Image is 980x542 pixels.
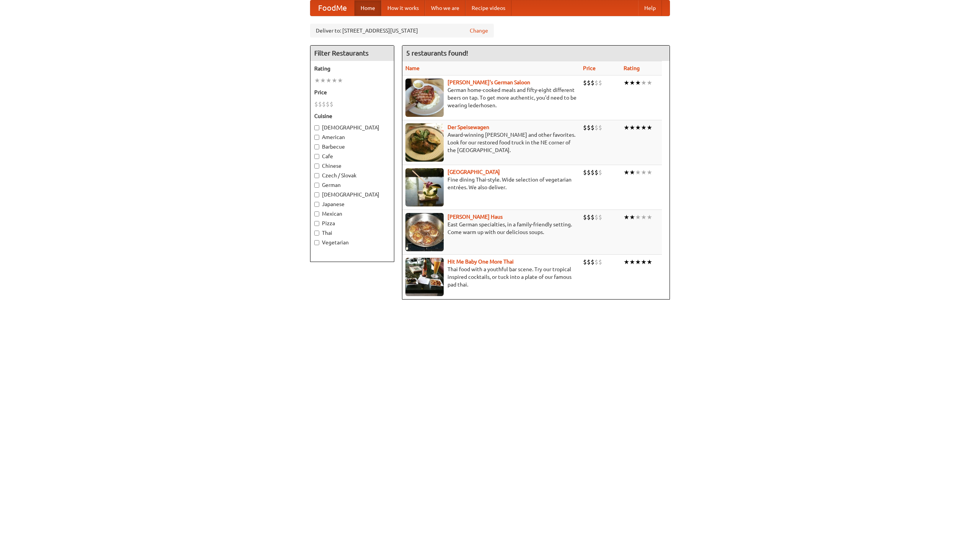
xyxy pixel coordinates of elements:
li: ★ [629,168,635,177]
input: Czech / Slovak [314,173,319,178]
li: ★ [624,258,629,266]
h5: Cuisine [314,112,390,120]
input: Chinese [314,164,319,169]
li: ★ [641,123,647,132]
li: $ [598,258,602,266]
li: $ [314,100,318,108]
li: ★ [629,258,635,266]
p: German home-cooked meals and fifty-eight different beers on tap. To get more authentic, you'd nee... [405,86,577,109]
label: Vegetarian [314,239,390,246]
li: $ [595,123,598,132]
a: Home [354,0,381,16]
li: ★ [624,168,629,177]
img: esthers.jpg [405,79,444,117]
input: Pizza [314,221,319,226]
input: Barbecue [314,144,319,149]
a: Der Speisewagen [448,124,489,130]
li: ★ [314,76,320,85]
li: ★ [647,258,652,266]
li: ★ [647,168,652,177]
label: Mexican [314,210,390,218]
li: $ [587,79,591,87]
li: ★ [337,76,343,85]
li: $ [583,168,587,177]
li: ★ [332,76,337,85]
li: $ [583,123,587,132]
label: German [314,181,390,189]
img: speisewagen.jpg [405,123,444,162]
li: $ [595,168,598,177]
a: Help [638,0,662,16]
li: ★ [624,123,629,132]
li: $ [598,123,602,132]
a: Name [405,65,420,71]
a: Change [470,27,488,34]
li: ★ [635,258,641,266]
a: [PERSON_NAME] Haus [448,214,503,220]
label: Barbecue [314,143,390,151]
li: ★ [624,79,629,87]
p: Award-winning [PERSON_NAME] and other favorites. Look for our restored food truck in the NE corne... [405,131,577,154]
label: [DEMOGRAPHIC_DATA] [314,191,390,198]
p: East German specialties, in a family-friendly setting. Come warm up with our delicious soups. [405,221,577,236]
label: [DEMOGRAPHIC_DATA] [314,124,390,131]
input: Thai [314,231,319,236]
li: $ [583,213,587,221]
li: $ [583,258,587,266]
li: ★ [647,213,652,221]
li: $ [591,258,595,266]
li: $ [587,168,591,177]
p: Thai food with a youthful bar scene. Try our tropical inspired cocktails, or tuck into a plate of... [405,265,577,288]
input: Cafe [314,154,319,159]
input: [DEMOGRAPHIC_DATA] [314,125,319,130]
h5: Price [314,88,390,96]
input: American [314,135,319,140]
b: [GEOGRAPHIC_DATA] [448,169,500,175]
img: satay.jpg [405,168,444,206]
li: $ [330,100,333,108]
h5: Rating [314,65,390,72]
a: Hit Me Baby One More Thai [448,259,514,265]
li: ★ [641,79,647,87]
li: $ [318,100,322,108]
input: German [314,183,319,188]
h4: Filter Restaurants [310,46,394,61]
li: $ [598,79,602,87]
li: $ [595,258,598,266]
p: Fine dining Thai-style. Wide selection of vegetarian entrées. We also deliver. [405,176,577,191]
li: ★ [647,123,652,132]
li: $ [587,213,591,221]
li: ★ [629,79,635,87]
li: ★ [320,76,326,85]
li: ★ [326,76,332,85]
input: [DEMOGRAPHIC_DATA] [314,192,319,197]
li: $ [591,123,595,132]
a: Recipe videos [465,0,511,16]
li: $ [583,79,587,87]
img: babythai.jpg [405,258,444,296]
li: $ [587,258,591,266]
a: Who we are [425,0,465,16]
label: Cafe [314,152,390,160]
label: American [314,133,390,141]
li: $ [326,100,330,108]
li: ★ [641,258,647,266]
label: Pizza [314,219,390,227]
li: $ [595,79,598,87]
input: Japanese [314,202,319,207]
img: kohlhaus.jpg [405,213,444,251]
li: $ [591,213,595,221]
ng-pluralize: 5 restaurants found! [406,49,468,57]
a: [PERSON_NAME]'s German Saloon [448,79,530,85]
li: ★ [641,213,647,221]
li: ★ [635,79,641,87]
li: $ [587,123,591,132]
li: ★ [635,168,641,177]
label: Thai [314,229,390,237]
li: ★ [635,213,641,221]
li: ★ [635,123,641,132]
li: ★ [647,79,652,87]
